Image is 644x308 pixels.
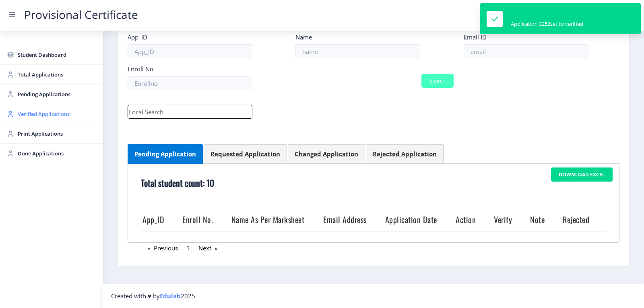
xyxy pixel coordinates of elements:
th: Rejected [561,207,606,232]
span: Verified Applications [18,109,97,119]
span: Student Dashboard [18,50,97,60]
div: Application 3252set to verified [511,20,583,27]
a: Provisional Certificate [16,10,146,19]
th: Email Address [322,207,383,232]
th: Verify [492,207,528,232]
a: Previous page [144,243,182,253]
th: Action [454,207,492,232]
div: Changed Application [295,150,358,158]
th: App_ID [141,207,181,232]
span: Created with ♥ by 2025 [111,292,195,300]
th: Enroll No. [181,207,230,232]
input: Local Search [128,105,252,119]
div: Requested Application [211,150,280,158]
a: Next page [194,243,221,253]
div: Download Excel [559,172,605,178]
b: Total student count: 10 [141,176,214,189]
th: Note [528,207,561,232]
input: Enrollno [128,76,252,90]
span: Print Applications [18,129,97,138]
th: Name As Per Marksheet [230,207,322,232]
label: Enroll No [128,65,153,73]
ul: Pagination [128,243,619,253]
a: Edulab [160,292,181,300]
label: Email ID [464,33,487,41]
input: name [295,44,420,58]
button: Search [421,74,454,88]
input: email [464,44,588,58]
span: Done Applications [18,149,97,158]
span: Total Applications [18,70,97,79]
span: Pending Applications [18,89,97,99]
div: Pending Application [134,150,196,158]
button: Download Excel [551,167,613,182]
label: Name [295,33,312,41]
input: App_ID [128,44,252,58]
th: Application Date [384,207,454,232]
label: App_ID [128,33,147,41]
div: Rejected Application [373,150,437,158]
span: 1 [186,244,190,252]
